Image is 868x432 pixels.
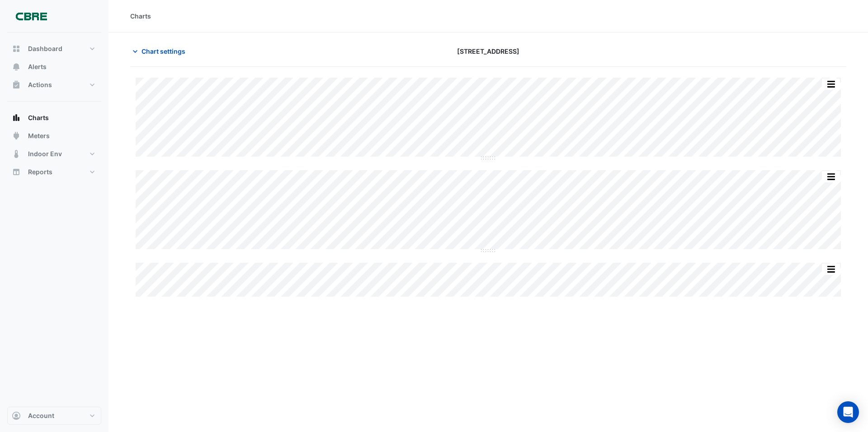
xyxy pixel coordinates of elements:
[7,109,101,127] button: Charts
[7,127,101,145] button: Meters
[7,40,101,58] button: Dashboard
[28,167,52,177] span: Reports
[12,80,21,89] app-icon: Actions
[7,163,101,181] button: Reports
[12,62,21,71] app-icon: Alerts
[12,149,21,158] app-icon: Indoor Env
[7,76,101,94] button: Actions
[28,131,50,140] span: Meters
[822,171,840,182] button: More Options
[837,401,859,423] div: Open Intercom Messenger
[130,11,151,21] div: Charts
[130,43,191,59] button: Chart settings
[12,131,21,140] app-icon: Meters
[7,407,101,425] button: Account
[12,167,21,177] app-icon: Reports
[142,46,185,56] span: Chart settings
[12,113,21,122] app-icon: Charts
[28,62,47,71] span: Alerts
[28,149,62,158] span: Indoor Env
[28,44,62,53] span: Dashboard
[11,7,52,25] img: Company Logo
[822,264,840,275] button: More Options
[28,80,52,89] span: Actions
[822,79,840,90] button: More Options
[28,113,49,122] span: Charts
[28,411,54,420] span: Account
[12,44,21,53] app-icon: Dashboard
[457,46,519,56] span: [STREET_ADDRESS]
[7,145,101,163] button: Indoor Env
[7,58,101,76] button: Alerts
